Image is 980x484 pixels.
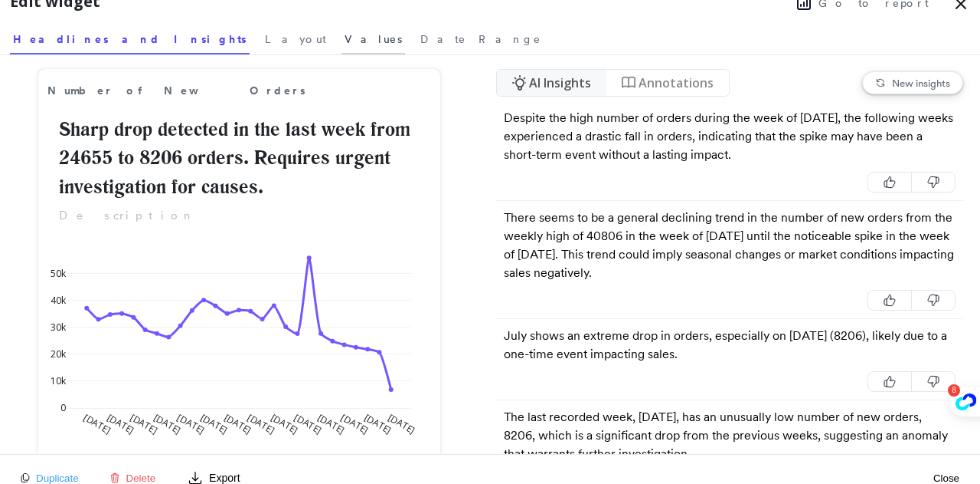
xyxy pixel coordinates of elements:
span: Headlines and Insights [13,31,247,47]
nav: Tabs [10,19,970,54]
h2: Sharp drop detected in the last week from 24655 to 8206 orders. Requires urgent investigation for... [47,115,431,202]
span: AI Insights [529,74,591,92]
p: July shows an extreme drop in orders, especially on [DATE] (8206), likely due to a one-time event... [504,327,956,364]
img: duplicate icon [21,473,30,482]
span: Duplicate [36,472,79,484]
span: Layout [265,31,326,47]
button: New insights [862,71,963,94]
span: Values [345,31,402,47]
p: Description [47,207,431,225]
span: Annotations [639,74,714,92]
p: The last recorded week, [DATE], has an unusually low number of new orders, 8206, which is a signi... [504,408,956,463]
span: Delete [126,472,156,484]
span: New insights [892,77,950,89]
p: There seems to be a general declining trend in the number of new orders from the weekly high of 4... [504,209,956,282]
span: Date Range [420,31,541,47]
p: Despite the high number of orders during the week of [DATE], the following weeks experienced a dr... [504,109,956,164]
span: Number of New Orders [47,80,382,101]
span: Number of New Orders [47,83,305,99]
